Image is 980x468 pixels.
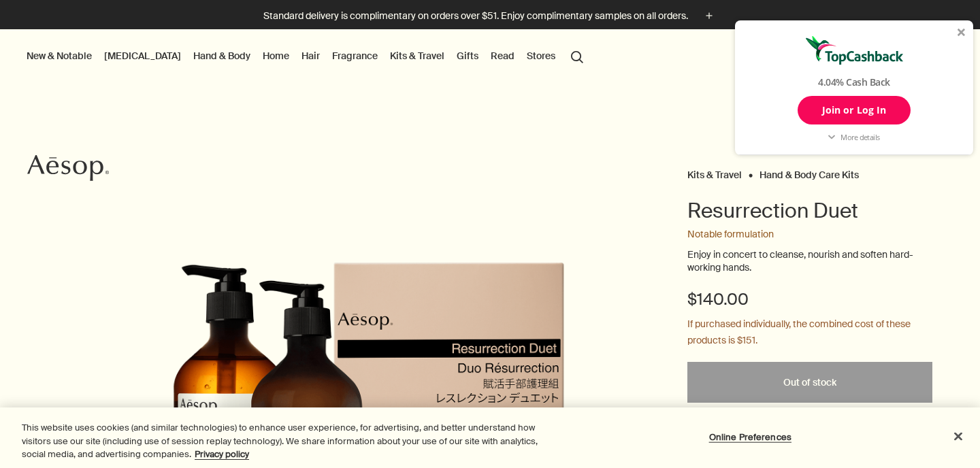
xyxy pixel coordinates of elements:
a: Aesop [24,151,112,188]
button: Open search [565,43,589,69]
a: Fragrance [329,47,380,65]
button: Out of stock - $140.00 [687,362,932,403]
button: Online Preferences, Opens the preference center dialog [708,423,793,450]
svg: Aesop [27,154,109,182]
a: Home [260,47,292,65]
a: Kits & Travel [387,47,447,65]
button: New & Notable [24,47,95,65]
button: Stores [524,47,558,65]
a: [MEDICAL_DATA] [101,47,184,65]
a: Hand & Body [191,47,253,65]
a: Hair [299,47,323,65]
a: Hand & Body Care Kits [759,169,859,175]
p: If purchased individually, the combined cost of these products is $151. [687,316,932,349]
p: Enjoy in concert to cleanse, nourish and soften hard-working hands. [687,248,932,275]
a: Read [488,47,517,65]
p: Standard delivery is complimentary on orders over $51. Enjoy complimentary samples on all orders. [263,9,688,23]
button: Close [943,421,973,451]
a: Gifts [454,47,481,65]
a: Kits & Travel [687,169,742,175]
a: More information about your privacy, opens in a new tab [195,448,249,460]
button: Standard delivery is complimentary on orders over $51. Enjoy complimentary samples on all orders. [263,8,717,24]
nav: primary [24,29,589,84]
h1: Resurrection Duet [687,197,932,224]
span: $140.00 [687,288,749,310]
div: This website uses cookies (and similar technologies) to enhance user experience, for advertising,... [22,421,539,461]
